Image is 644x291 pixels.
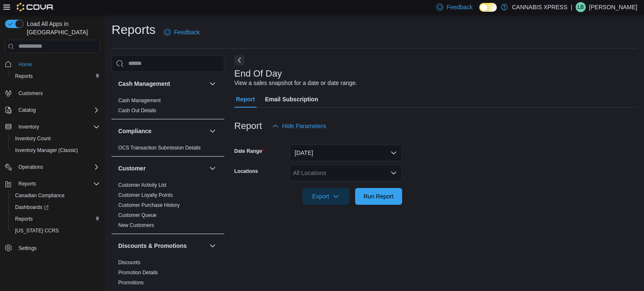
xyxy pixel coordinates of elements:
[17,3,54,11] img: Cova
[118,269,158,276] span: Promotion Details
[12,71,36,81] a: Reports
[112,143,224,156] div: Compliance
[8,201,103,213] a: Dashboards
[118,98,161,103] a: Cash Management
[118,80,170,88] h3: Cash Management
[161,24,203,41] a: Feedback
[118,144,201,151] span: OCS Transaction Submission Details
[118,260,140,265] a: Discounts
[118,280,144,286] a: Promotions
[118,164,206,173] button: Customer
[118,222,154,229] span: New Customers
[118,202,180,208] a: Customer Purchase History
[15,179,39,189] button: Reports
[112,258,224,291] div: Discounts & Promotions
[234,148,264,155] label: Date Range
[269,118,330,134] button: Hide Parameters
[15,135,51,142] span: Inventory Count
[112,21,156,38] h1: Reports
[2,161,103,173] button: Operations
[8,213,103,225] button: Reports
[571,2,572,12] p: |
[15,122,42,132] button: Inventory
[208,241,218,251] button: Discounts & Promotions
[576,2,586,12] div: Liam Barry
[12,226,100,236] span: Washington CCRS
[118,182,166,188] a: Customer Activity List
[15,162,47,172] button: Operations
[2,242,103,254] button: Settings
[174,28,200,36] span: Feedback
[234,55,244,65] button: Next
[18,180,36,187] span: Reports
[112,180,224,234] div: Customer
[390,170,397,176] button: Open list of options
[355,188,402,205] button: Run Report
[12,145,81,155] a: Inventory Manager (Classic)
[12,214,36,224] a: Reports
[15,59,100,70] span: Home
[118,80,206,88] button: Cash Management
[15,105,100,115] span: Catalog
[447,3,472,11] span: Feedback
[578,2,584,12] span: LB
[118,279,144,286] span: Promotions
[589,2,637,12] p: [PERSON_NAME]
[118,192,173,198] a: Customer Loyalty Points
[15,122,100,132] span: Inventory
[15,204,49,211] span: Dashboards
[118,127,206,135] button: Compliance
[15,73,33,80] span: Reports
[8,133,103,144] button: Inventory Count
[12,191,68,201] a: Canadian Compliance
[12,134,54,144] a: Inventory Count
[18,124,39,130] span: Inventory
[118,127,151,135] h3: Compliance
[234,69,282,79] h3: End Of Day
[15,243,40,253] a: Settings
[8,70,103,82] button: Reports
[302,188,349,205] button: Export
[118,108,156,113] a: Cash Out Details
[15,147,78,154] span: Inventory Manager (Classic)
[15,162,100,172] span: Operations
[12,202,52,212] a: Dashboards
[208,126,218,136] button: Compliance
[364,192,394,201] span: Run Report
[208,163,218,173] button: Customer
[118,202,180,209] span: Customer Purchase History
[8,144,103,156] button: Inventory Manager (Classic)
[118,182,166,188] span: Customer Activity List
[18,90,43,97] span: Customers
[15,88,46,98] a: Customers
[15,242,100,253] span: Settings
[282,122,326,130] span: Hide Parameters
[12,202,100,212] span: Dashboards
[2,121,103,133] button: Inventory
[118,212,156,218] a: Customer Queue
[290,144,402,161] button: [DATE]
[5,55,100,276] nav: Complex example
[479,3,497,12] input: Dark Mode
[208,79,218,89] button: Cash Management
[118,145,201,151] a: OCS Transaction Submission Details
[18,61,32,68] span: Home
[118,242,187,250] h3: Discounts & Promotions
[118,97,161,104] span: Cash Management
[18,245,36,252] span: Settings
[234,168,258,175] label: Locations
[2,58,103,70] button: Home
[12,134,100,144] span: Inventory Count
[118,212,156,219] span: Customer Queue
[15,216,33,222] span: Reports
[12,71,100,81] span: Reports
[265,91,318,108] span: Email Subscription
[12,226,62,236] a: [US_STATE] CCRS
[15,88,100,98] span: Customers
[118,107,156,114] span: Cash Out Details
[15,179,100,189] span: Reports
[15,192,65,199] span: Canadian Compliance
[12,191,100,201] span: Canadian Compliance
[15,105,39,115] button: Catalog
